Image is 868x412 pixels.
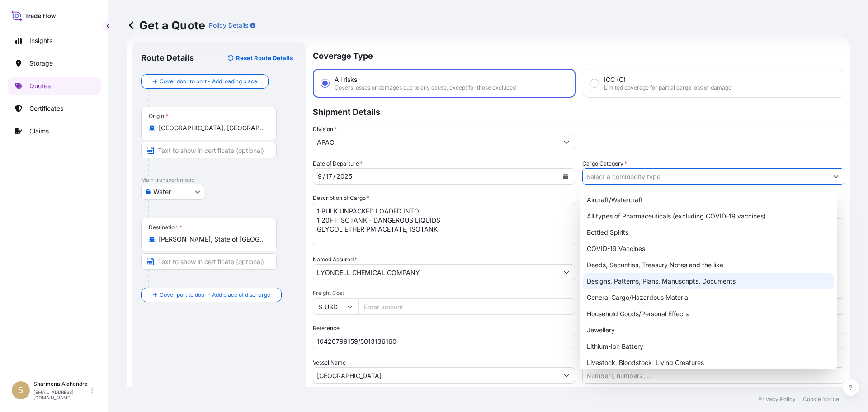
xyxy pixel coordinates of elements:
div: General Cargo/Hazardous Material [583,289,834,306]
input: Your internal reference [313,333,575,349]
label: Cargo Category [582,159,627,168]
div: Aircraft/Watercraft [583,192,834,208]
div: Origin [149,113,169,120]
p: Sharmena Alahendra [33,380,90,388]
p: Route Details [141,52,194,63]
p: Shipment Details [313,98,844,125]
div: Jewellery [583,322,834,338]
input: Destination [159,235,265,244]
span: Covers losses or damages due to any cause, except for those excluded [335,84,516,91]
button: Show suggestions [558,134,575,150]
p: Insights [29,36,52,45]
label: Named Assured [313,255,357,264]
div: month, [317,171,323,182]
div: Bottled Spirits [583,224,834,241]
p: Cookie Notice [803,396,839,403]
input: Enter amount [358,298,575,315]
p: Claims [29,127,49,136]
div: Deeds, Securities, Treasury Notes and the like [583,257,834,273]
label: Vessel Name [313,358,346,367]
span: Freight Cost [313,289,575,297]
div: All types of Pharmaceuticals (excluding COVID-19 vaccines) [583,208,834,224]
label: Description of Cargo [313,194,369,203]
span: Limited coverage for partial cargo loss or damage [604,84,731,91]
span: All risks [335,75,357,84]
button: Show suggestions [558,367,575,384]
p: Privacy Policy [759,396,796,403]
span: ICC (C) [604,75,626,84]
p: Get a Quote [127,18,205,33]
label: Division [313,125,337,134]
input: Select a commodity type [583,168,828,185]
p: Reset Route Details [236,53,293,62]
span: Cover port to door - Add place of discharge [160,290,270,299]
button: Show suggestions [828,168,844,185]
input: Origin [159,123,265,133]
input: Type to search division [313,134,558,150]
p: Certificates [29,104,63,113]
div: Livestock, Bloodstock, Living Creatures [583,355,834,371]
div: Designs, Patterns, Plans, Manuscripts, Documents [583,273,834,289]
div: day, [325,171,333,182]
div: / [333,171,335,182]
input: Text to appear on certificate [141,253,277,270]
button: Select transport [141,184,204,200]
p: Coverage Type [313,42,844,69]
p: [EMAIL_ADDRESS][DOMAIN_NAME] [33,389,90,400]
p: Quotes [29,81,51,90]
p: Policy Details [209,21,248,30]
div: COVID-19 Vaccines [583,241,834,257]
p: Storage [29,59,53,68]
button: Calendar [558,169,573,184]
div: Destination [149,224,182,231]
button: Show suggestions [558,264,575,280]
span: Water [153,187,171,196]
input: Full name [313,264,558,280]
div: Lithium-Ion Battery [583,338,834,355]
p: Main transport mode [141,176,297,184]
div: / [323,171,325,182]
span: Date of Departure [313,159,363,168]
div: Household Goods/Personal Effects [583,306,834,322]
span: Cover door to port - Add loading place [160,77,257,86]
span: S [18,386,24,395]
input: Type to search vessel name or IMO [313,367,558,384]
div: year, [335,171,353,182]
label: Reference [313,324,340,333]
input: Number1, number2,... [582,367,844,384]
input: Text to appear on certificate [141,142,277,158]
